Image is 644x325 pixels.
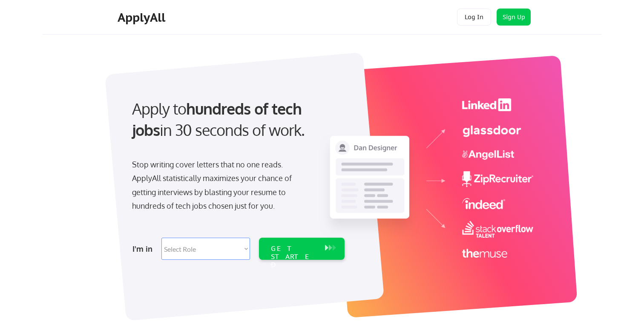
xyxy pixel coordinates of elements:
button: Log In [457,9,491,26]
div: ApplyAll [118,10,168,25]
div: GET STARTED [271,244,316,269]
button: Sign Up [497,9,531,26]
div: Apply to in 30 seconds of work. [132,98,341,141]
strong: hundreds of tech jobs [132,99,305,139]
div: I'm in [132,242,156,256]
div: Stop writing cover letters that no one reads. ApplyAll statistically maximizes your chance of get... [132,158,307,213]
